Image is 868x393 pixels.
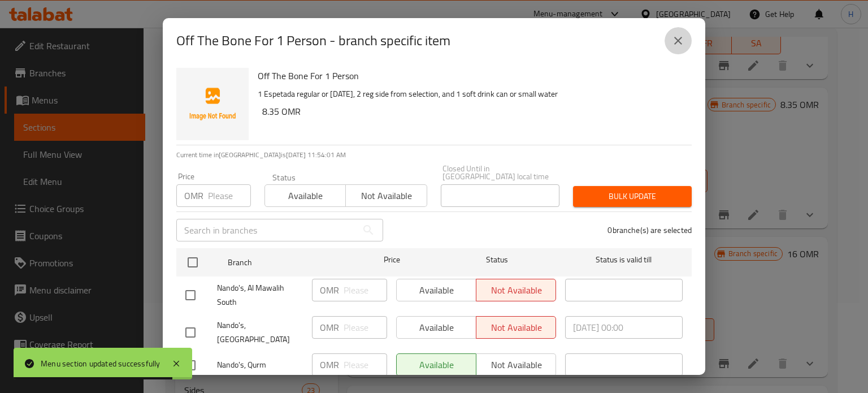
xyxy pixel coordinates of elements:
[217,358,303,372] span: Nando's, Qurm
[344,353,387,376] input: Please enter price
[582,189,683,204] span: Bulk update
[565,253,683,267] span: Status is valid till
[439,253,556,267] span: Status
[354,253,429,267] span: Price
[208,184,251,207] input: Please enter price
[344,279,387,301] input: Please enter price
[176,68,249,140] img: Off The Bone For 1 Person
[176,150,692,160] p: Current time in [GEOGRAPHIC_DATA] is [DATE] 11:54:01 AM
[573,186,692,207] button: Bulk update
[262,103,683,119] h6: 8.35 OMR
[258,68,683,84] h6: Off The Bone For 1 Person
[320,283,339,297] p: OMR
[41,357,160,370] div: Menu section updated successfully
[228,256,345,270] span: Branch
[607,224,692,236] p: 0 branche(s) are selected
[350,188,422,204] span: Not available
[320,321,339,334] p: OMR
[345,184,427,207] button: Not available
[176,32,450,50] h2: Off The Bone For 1 Person - branch specific item
[665,27,692,54] button: close
[320,358,339,372] p: OMR
[217,318,303,347] span: Nando's, [GEOGRAPHIC_DATA]
[264,184,346,207] button: Available
[176,219,357,241] input: Search in branches
[270,188,341,204] span: Available
[258,87,683,101] p: 1 Espetada regular or [DATE], 2 reg side from selection, and 1 soft drink can or small water
[344,316,387,339] input: Please enter price
[184,189,203,202] p: OMR
[217,281,303,309] span: Nando's, Al Mawalih South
